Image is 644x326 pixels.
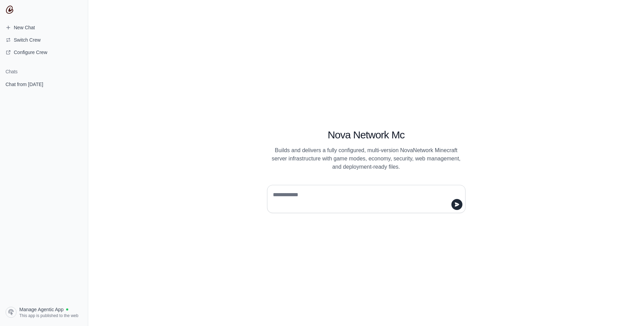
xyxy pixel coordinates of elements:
[267,129,466,141] h1: Nova Network Mc
[14,49,47,56] span: Configure Crew
[3,34,85,45] button: Switch Crew
[3,22,85,33] a: New Chat
[3,78,85,91] a: Chat from [DATE]
[6,6,14,14] img: CrewAI Logo
[19,306,63,313] span: Manage Agentic App
[19,313,78,318] span: This app is published to the web
[267,146,466,171] p: Builds and delivers a fully configured, multi-version NovaNetwork Minecraft server infrastructure...
[6,81,43,88] span: Chat from [DATE]
[3,304,85,320] a: Manage Agentic App This app is published to the web
[14,36,41,43] span: Switch Crew
[3,47,85,58] a: Configure Crew
[14,24,35,31] span: New Chat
